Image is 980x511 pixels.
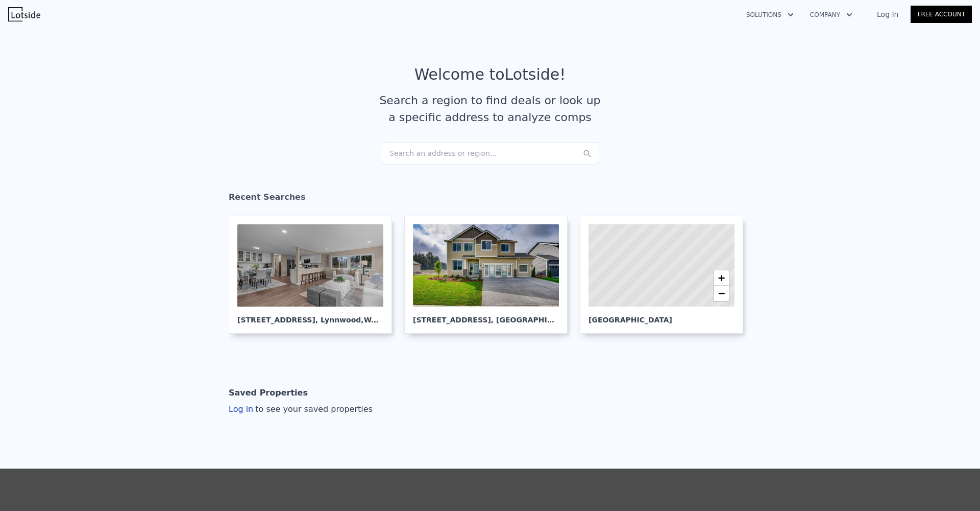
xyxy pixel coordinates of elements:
div: Search an address or region... [381,142,599,165]
button: Solutions [738,6,802,24]
a: Zoom out [714,286,729,301]
div: Log in [229,403,373,415]
span: , WA 98037 [361,316,404,324]
div: Welcome to Lotside ! [414,65,566,84]
a: Free Account [911,6,972,23]
div: [STREET_ADDRESS] , [GEOGRAPHIC_DATA] [413,307,559,325]
div: [STREET_ADDRESS] , Lynnwood [237,307,383,325]
span: to see your saved properties [253,404,373,414]
a: Log In [865,9,911,19]
a: [GEOGRAPHIC_DATA] [580,216,751,334]
a: [STREET_ADDRESS], [GEOGRAPHIC_DATA] [404,216,576,334]
button: Company [802,6,861,24]
span: − [718,287,725,299]
div: [GEOGRAPHIC_DATA] [589,307,734,325]
a: Zoom in [714,270,729,286]
div: Recent Searches [229,183,751,216]
span: + [718,271,725,284]
a: [STREET_ADDRESS], Lynnwood,WA 98037 [229,216,400,334]
div: Search a region to find deals or look up a specific address to analyze comps [376,92,604,126]
img: Lotside [8,7,40,21]
div: Saved Properties [229,383,308,403]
